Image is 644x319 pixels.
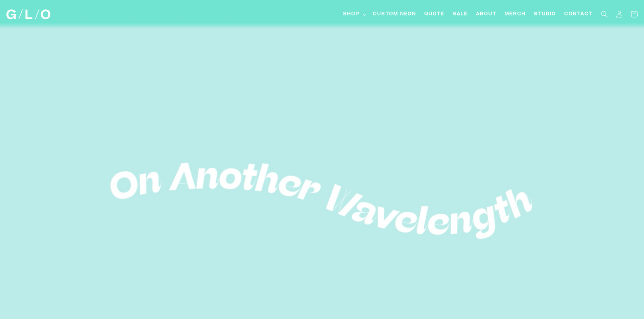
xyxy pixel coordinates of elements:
span: Shop [343,11,360,18]
a: Contact [560,7,597,22]
a: GLO Studio [4,7,53,22]
a: Studio [530,7,560,22]
a: Merch [501,7,530,22]
summary: Search [597,7,612,22]
span: SALE [453,11,468,18]
a: Quote [420,7,449,22]
span: About [476,11,497,18]
span: Custom Neon [373,11,416,18]
span: Quote [424,11,445,18]
summary: Shop [339,7,369,22]
a: Custom Neon [369,7,420,22]
a: About [472,7,501,22]
span: Contact [564,11,593,18]
img: GLO Studio [6,9,50,19]
span: Studio [534,11,556,18]
a: SALE [449,7,472,22]
span: Merch [505,11,526,18]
